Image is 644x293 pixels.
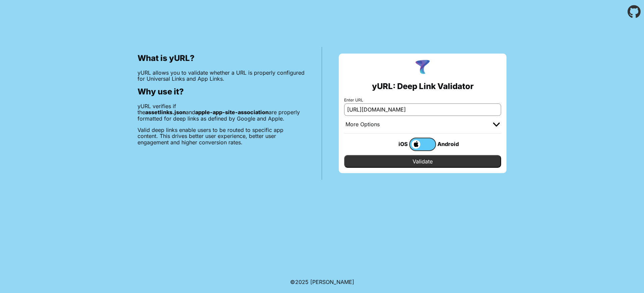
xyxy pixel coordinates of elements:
input: e.g. https://app.chayev.com/xyx [344,103,501,116]
h2: What is yURL? [138,54,305,63]
label: Enter URL [344,98,501,102]
b: assetlinks.json [145,109,186,116]
div: iOS [382,140,409,148]
a: Michael Ibragimchayev's Personal Site [310,279,354,285]
p: yURL allows you to validate whether a URL is properly configured for Universal Links and App Links. [138,70,305,82]
b: apple-app-site-association [195,109,269,116]
footer: © [290,271,354,293]
h2: yURL: Deep Link Validator [372,82,474,91]
img: yURL Logo [414,59,431,76]
h2: Why use it? [138,87,305,96]
img: chevron [493,123,500,127]
div: More Options [345,121,380,128]
p: Valid deep links enable users to be routed to specific app content. This drives better user exper... [138,127,305,145]
input: Validate [344,155,501,168]
div: Android [436,140,463,148]
p: yURL verifies if the and are properly formatted for deep links as defined by Google and Apple. [138,103,305,122]
span: 2025 [295,279,309,285]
